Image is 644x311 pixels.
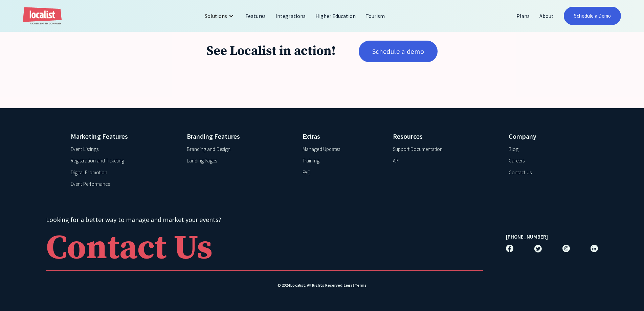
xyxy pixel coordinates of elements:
div: Solutions [205,12,227,20]
h4: Resources [393,131,496,141]
a: Landing Pages [187,157,217,165]
a: Support Documentation [393,146,443,153]
div: Contact Us [46,231,213,265]
a: FAQ [303,169,311,177]
a: Features [241,8,271,24]
a: Careers [509,157,525,165]
a: Registration and Ticketing [71,157,124,165]
a: home [23,7,62,25]
a: Integrations [271,8,310,24]
h4: Marketing Features [71,131,174,141]
a: Legal Terms [343,282,367,288]
a: Contact Us [509,169,531,177]
a: Contact Us [46,228,483,271]
h1: See Localist in action! [206,43,336,60]
a: API [393,157,399,165]
div: © 2024 Localist. All Rights Reserved. [46,282,598,288]
div: Solutions [200,8,241,24]
a: Plans [512,8,535,24]
a: Training [303,157,319,165]
a: Event Listings [71,146,98,153]
h4: Company [509,131,573,141]
a: Schedule a Demo [564,7,621,25]
a: Blog [509,146,518,153]
a: Tourism [361,8,390,24]
a: Schedule a demo [359,41,438,62]
a: Higher Education [311,8,361,24]
a: Digital Promotion [71,169,107,177]
a: Event Performance [71,180,110,188]
a: Managed Updates [303,146,340,153]
a: About [535,8,559,24]
h4: Looking for a better way to manage and market your events? [46,215,483,225]
a: [PHONE_NUMBER] [506,233,548,241]
h4: Branding Features [187,131,290,141]
h4: Extras [303,131,380,141]
a: Branding and Design [187,146,230,153]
